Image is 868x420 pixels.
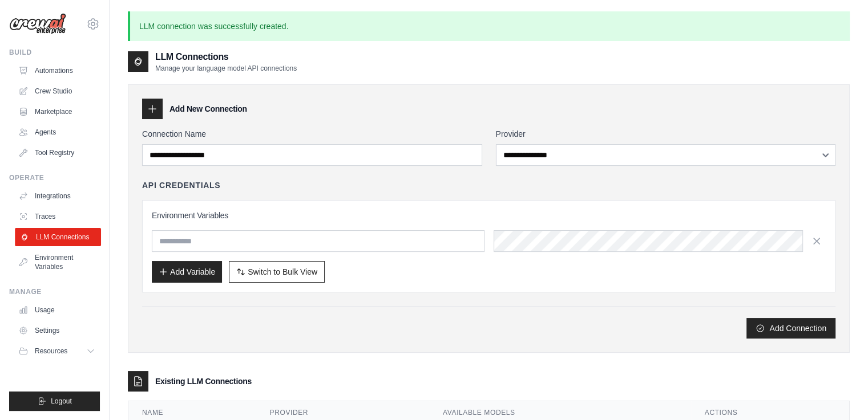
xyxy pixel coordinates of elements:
button: Add Connection [746,318,835,339]
div: Manage [9,287,100,296]
h3: Existing LLM Connections [155,376,252,387]
a: Automations [14,62,100,80]
a: LLM Connections [15,228,101,246]
button: Switch to Bulk View [229,261,325,283]
h3: Environment Variables [152,210,826,221]
p: LLM connection was successfully created. [128,11,850,41]
label: Provider [496,128,836,140]
h4: API Credentials [142,180,220,191]
a: Marketplace [14,103,100,121]
a: Integrations [14,187,100,205]
div: Build [9,48,100,57]
span: Switch to Bulk View [248,266,317,278]
a: Agents [14,123,100,141]
button: Logout [9,392,100,411]
div: Operate [9,173,100,182]
a: Environment Variables [14,248,100,276]
a: Traces [14,207,100,226]
h2: LLM Connections [155,50,297,64]
a: Tool Registry [14,144,100,162]
button: Add Variable [152,261,222,283]
button: Resources [14,342,100,360]
span: Logout [51,397,72,406]
img: Logo [9,13,66,35]
h3: Add New Connection [169,103,247,115]
a: Usage [14,301,100,319]
p: Manage your language model API connections [155,64,297,73]
label: Connection Name [142,128,482,140]
a: Crew Studio [14,82,100,100]
a: Settings [14,321,100,340]
span: Resources [35,346,67,356]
